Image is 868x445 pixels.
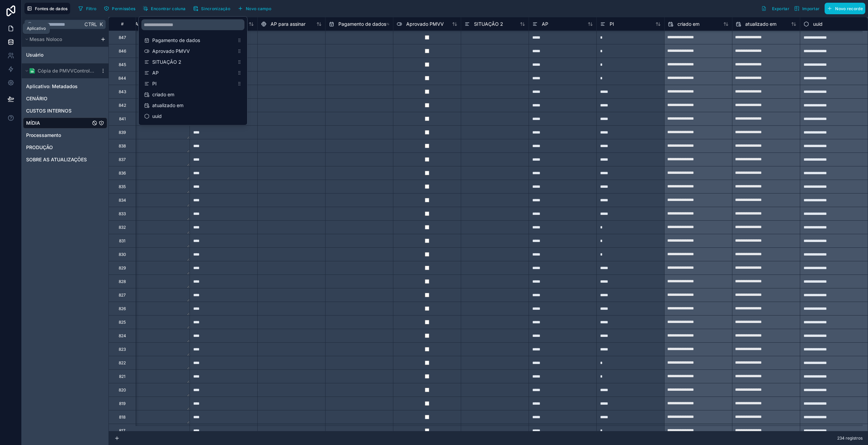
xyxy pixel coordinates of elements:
font: PI [152,81,157,86]
font: 837 [119,157,126,162]
font: Aplicativo [27,26,46,31]
font: 839 [119,130,126,135]
font: Aplicativo: Metadados [26,83,78,89]
font: Importar [802,6,820,11]
div: Processamento [23,130,107,141]
font: 842 [119,103,126,108]
font: 836 [119,170,126,176]
font: K [100,21,103,27]
div: PRODUÇÃO [23,142,107,153]
div: SOBRE AS ATUALIZAÇÕES [23,154,107,165]
button: Encontrar coluna [140,3,188,14]
a: Processamento [26,132,91,139]
font: Pagamento de dados [338,21,386,27]
font: criado em [152,92,174,97]
button: Mesas Noloco [23,35,98,44]
font: Cópia de PMVVControle de Verba DANZA 2024 [38,68,146,74]
font: 844 [118,76,126,81]
img: Logotipo do Planilhas Google [29,68,35,74]
font: SOBRE AS ATUALIZAÇÕES [26,157,87,162]
button: Exportar [759,3,792,14]
button: Sincronização [191,3,233,14]
font: PRODUÇÃO [26,144,53,150]
font: Novo campo [246,6,271,11]
font: criado em [677,21,699,27]
font: atualizado em [745,21,776,27]
font: Sincronização [201,6,230,11]
font: uuid [813,21,823,27]
a: CUSTOS INTERNOS [26,107,91,114]
font: Ctrl [84,21,97,27]
a: CENÁRIO [26,95,91,102]
div: CUSTOS INTERNOS [23,105,107,116]
font: 845 [119,62,126,67]
font: Processamento [26,132,61,138]
font: CUSTOS INTERNOS [26,108,72,114]
a: PRODUÇÃO [26,144,91,151]
font: Encontrar coluna [151,6,185,11]
font: 835 [119,184,126,189]
font: 234 registros [837,436,863,441]
font: Permissões [112,6,135,11]
font: 827 [119,292,126,298]
font: 829 [119,265,126,270]
font: 843 [119,89,126,94]
button: Permissões [101,3,138,14]
a: Usuário [26,52,84,58]
font: 832 [119,225,126,230]
a: SOBRE AS ATUALIZAÇÕES [26,156,91,163]
font: 825 [119,320,126,325]
font: 831 [119,238,125,243]
font: 817 [119,428,125,433]
button: Logotipo do Planilhas GoogleCópia de PMVVControle de Verba DANZA 2024 [23,66,98,76]
a: Aplicativo: Metadados [26,83,91,90]
font: 821 [119,374,125,379]
font: 841 [119,116,126,121]
font: Aprovado PMVV [152,48,190,54]
font: uuid [152,113,162,119]
font: Fontes de dados [35,6,68,11]
font: 819 [119,401,125,406]
font: AP para assinar [271,21,305,27]
font: 830 [119,252,126,257]
a: Novo recorde [822,3,865,14]
a: Permissões [101,3,140,14]
button: Novo campo [235,3,274,14]
a: MÍDIA [26,120,91,126]
font: 820 [119,387,126,392]
font: AP [542,21,548,27]
font: atualizado em [152,102,183,108]
font: SITUAÇÃO 2 [474,21,503,27]
div: conteúdo rolável [139,17,247,125]
font: 822 [119,360,126,365]
a: Sincronização [191,3,235,14]
font: PI [610,21,614,27]
font: 823 [119,347,126,352]
font: Mesas Noloco [29,36,62,42]
font: 833 [119,211,126,216]
font: 846 [119,48,126,54]
font: 847 [119,35,126,40]
font: Novo recorde [835,6,863,11]
font: SITUAÇÃO 2 [152,59,181,65]
font: 824 [119,333,126,338]
font: # [121,21,124,26]
font: Pagamento de dados [152,37,200,43]
font: CENÁRIO [26,96,47,101]
font: Usuário [26,52,43,58]
div: MÍDIA [23,118,107,128]
font: MÍDIA [26,120,40,126]
div: CENÁRIO [23,93,107,104]
font: 826 [119,306,126,311]
font: 818 [119,414,125,420]
font: 834 [119,198,126,203]
button: Filtro [76,3,99,14]
font: Exportar [772,6,789,11]
button: Fontes de dados [24,3,70,14]
font: Aprovado PMVV [406,21,444,27]
font: 838 [119,143,126,148]
div: Usuário [23,49,107,60]
button: Novo recorde [825,3,865,14]
font: Filtro [86,6,97,11]
font: 828 [119,279,126,284]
